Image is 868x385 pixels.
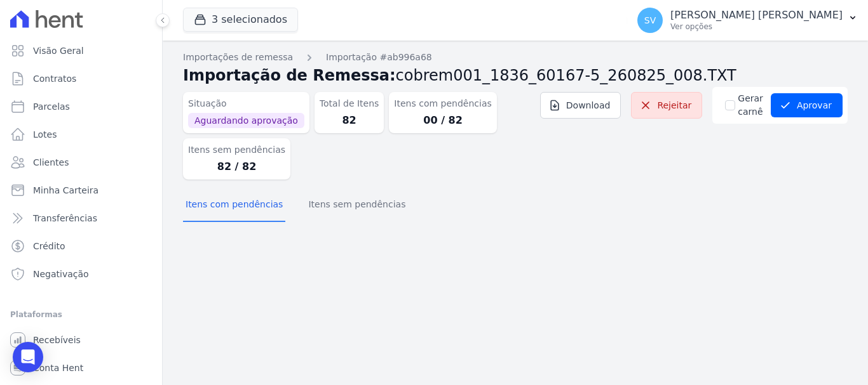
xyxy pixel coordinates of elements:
a: Conta Hent [5,355,157,381]
dd: 82 [320,113,379,128]
span: Recebíveis [33,334,81,346]
div: Plataformas [10,307,152,322]
span: cobrem001_1836_60167-5_260825_008.TXT [396,67,736,84]
a: Parcelas [5,94,157,119]
span: Crédito [33,240,65,252]
span: Conta Hent [33,362,83,374]
dt: Itens com pendências [394,97,491,110]
p: [PERSON_NAME] [PERSON_NAME] [670,9,843,22]
div: Open Intercom Messenger [13,342,43,372]
a: Transferências [5,206,157,231]
label: Gerar carnê [738,92,763,119]
dt: Situação [188,97,304,110]
a: Lotes [5,122,157,147]
a: Negativação [5,261,157,287]
span: Lotes [33,128,57,141]
a: Importação #ab996a68 [326,51,432,64]
a: Rejeitar [631,92,702,119]
span: Parcelas [33,100,70,113]
span: Aguardando aprovação [188,113,304,128]
a: Crédito [5,233,157,259]
h2: Importação de Remessa: [183,64,848,87]
a: Visão Geral [5,38,157,63]
dt: Total de Itens [320,97,379,110]
span: Negativação [33,268,89,280]
span: Contratos [33,72,76,85]
a: Contratos [5,66,157,91]
button: SV [PERSON_NAME] [PERSON_NAME] Ver opções [627,3,868,38]
a: Download [540,92,621,119]
a: Clientes [5,150,157,175]
span: Transferências [33,212,97,225]
a: Importações de remessa [183,51,293,64]
button: Itens sem pendências [306,189,408,222]
span: Visão Geral [33,44,84,57]
a: Minha Carteira [5,178,157,203]
span: Clientes [33,156,69,169]
dd: 82 / 82 [188,159,285,174]
button: 3 selecionados [183,8,298,32]
p: Ver opções [670,22,843,32]
span: Minha Carteira [33,184,98,197]
nav: Breadcrumb [183,51,848,64]
span: SV [644,16,656,25]
dt: Itens sem pendências [188,143,285,157]
button: Aprovar [771,93,843,117]
dd: 00 / 82 [394,113,491,128]
button: Itens com pendências [183,189,285,222]
a: Recebíveis [5,327,157,353]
